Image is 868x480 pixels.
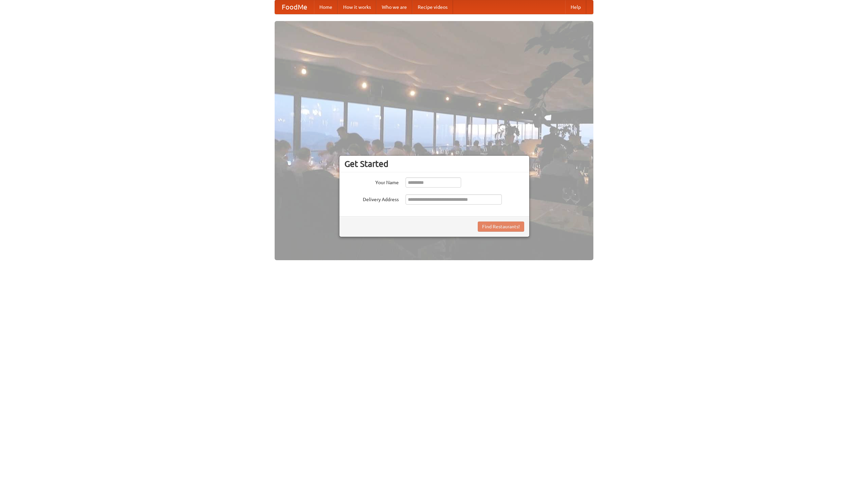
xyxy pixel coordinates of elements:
label: Your Name [344,177,399,186]
h3: Get Started [344,159,524,169]
a: Home [314,0,338,14]
a: FoodMe [275,0,314,14]
a: Recipe videos [412,0,453,14]
label: Delivery Address [344,194,399,203]
button: Find Restaurants! [478,222,524,232]
a: Who we are [376,0,412,14]
a: How it works [338,0,376,14]
a: Help [565,0,586,14]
